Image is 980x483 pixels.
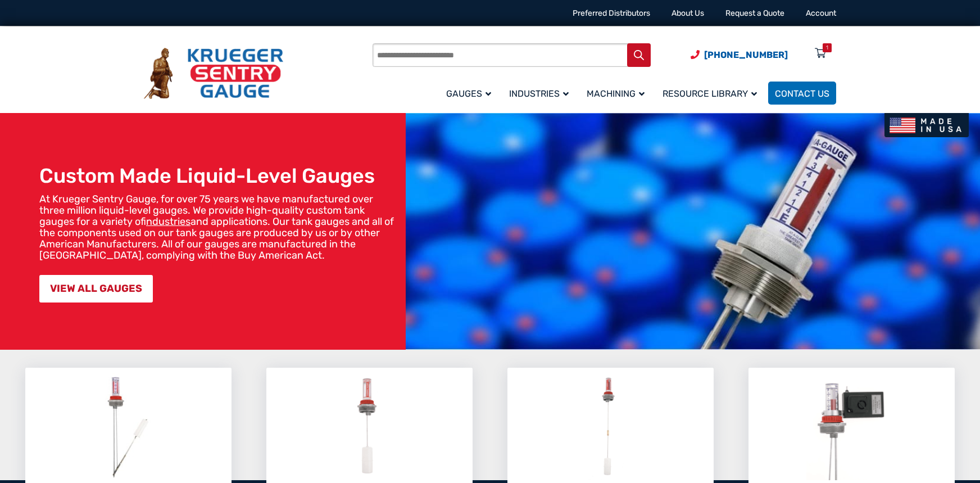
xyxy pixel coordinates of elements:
a: Resource Library [656,80,768,106]
span: Machining [587,88,645,99]
span: Contact Us [775,88,829,99]
span: [PHONE_NUMBER] [704,49,788,60]
h1: Custom Made Liquid-Level Gauges [39,164,400,188]
a: industries [146,215,190,228]
a: VIEW ALL GAUGES [39,275,153,303]
a: Contact Us [768,82,836,105]
a: Account [806,8,836,18]
a: Phone Number (920) 434-8860 [691,48,788,62]
img: Tank Gauge Accessories [806,373,897,480]
a: Request a Quote [725,8,784,18]
span: Resource Library [663,88,757,99]
p: At Krueger Sentry Gauge, for over 75 years we have manufactured over three million liquid-level g... [39,193,400,261]
img: Made In USA [884,113,969,137]
span: Industries [509,88,569,99]
div: 1 [826,43,828,52]
a: Gauges [439,80,502,106]
img: Krueger Sentry Gauge [144,48,283,100]
img: Liquid Level Gauges [98,373,158,480]
img: bg_hero_bannerksentry [406,113,980,350]
a: Machining [580,80,656,106]
img: Overfill Alert Gauges [344,373,394,480]
a: About Us [672,8,704,18]
a: Industries [502,80,580,106]
span: Gauges [446,88,491,99]
a: Preferred Distributors [573,8,650,18]
img: Leak Detection Gauges [588,373,633,480]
